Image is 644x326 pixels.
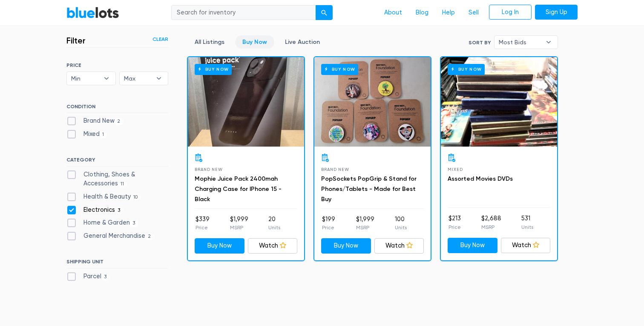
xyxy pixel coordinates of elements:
[322,224,335,231] p: Price
[66,6,119,19] a: BlueLots
[448,167,463,172] span: Mixed
[321,167,349,172] span: Brand New
[481,214,501,231] li: $2,688
[448,64,485,75] h6: Buy Now
[66,116,123,126] label: Brand New
[124,72,152,85] span: Max
[540,36,558,49] b: ▾
[395,224,407,231] p: Units
[356,224,374,231] p: MSRP
[66,104,168,113] h6: CONDITION
[66,35,86,46] h3: Filter
[374,238,424,254] a: Watch
[66,205,123,215] label: Electronics
[395,215,407,232] li: 100
[521,223,533,231] p: Units
[171,5,316,20] input: Search for inventory
[66,272,109,281] label: Parcel
[131,194,141,201] span: 10
[235,35,274,49] a: Buy Now
[130,220,138,227] span: 3
[501,238,551,253] a: Watch
[66,62,168,68] h6: PRICE
[435,5,462,21] a: Help
[462,5,486,21] a: Sell
[448,238,497,253] a: Buy Now
[187,35,232,49] a: All Listings
[66,259,168,268] h6: SHIPPING UNIT
[188,57,304,147] a: Buy Now
[481,223,501,231] p: MSRP
[314,57,431,147] a: Buy Now
[448,214,461,231] li: $213
[448,223,461,231] p: Price
[115,207,123,214] span: 3
[100,131,107,138] span: 1
[66,218,138,228] label: Home & Garden
[521,214,533,231] li: 531
[66,192,141,202] label: Health & Beauty
[66,130,107,139] label: Mixed
[195,238,244,254] a: Buy Now
[278,35,327,49] a: Live Auction
[66,231,154,241] label: General Merchandise
[145,233,154,240] span: 2
[448,175,513,182] a: Assorted Movies DVDs
[195,175,282,203] a: Mophie Juice Pack 2400mah Charging Case for IPhone 15 - Black
[115,118,123,125] span: 2
[535,5,578,20] a: Sign Up
[321,64,358,75] h6: Buy Now
[322,215,335,232] li: $199
[409,5,435,21] a: Blog
[101,274,109,280] span: 3
[469,39,491,46] label: Sort By
[268,215,280,232] li: 20
[489,5,532,20] a: Log In
[98,72,115,85] b: ▾
[71,72,99,85] span: Min
[118,181,127,188] span: 11
[195,215,210,232] li: $339
[321,238,371,254] a: Buy Now
[195,64,232,75] h6: Buy Now
[195,224,210,231] p: Price
[441,57,557,147] a: Buy Now
[230,215,248,232] li: $1,999
[150,72,168,85] b: ▾
[356,215,374,232] li: $1,999
[248,238,298,254] a: Watch
[321,175,417,203] a: PopSockets PopGrip & Stand for Phones/Tablets - Made for Best Buy
[230,224,248,231] p: MSRP
[268,224,280,231] p: Units
[66,157,168,166] h6: CATEGORY
[152,35,168,43] a: Clear
[66,170,168,188] label: Clothing, Shoes & Accessories
[195,167,222,172] span: Brand New
[499,36,541,49] span: Most Bids
[377,5,409,21] a: About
